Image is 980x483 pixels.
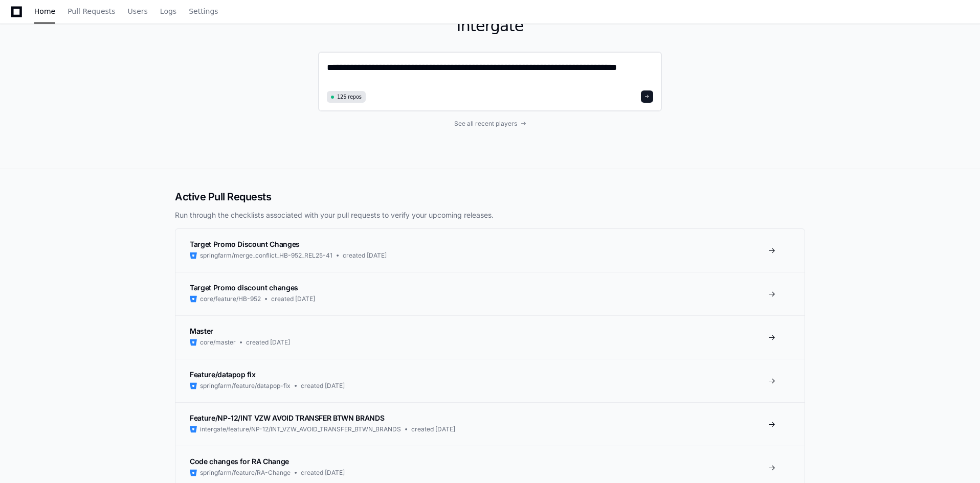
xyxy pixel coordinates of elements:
[301,469,345,477] span: created [DATE]
[411,425,455,433] span: created [DATE]
[175,272,805,315] a: Target Promo discount changescore/feature/HB-952created [DATE]
[200,251,332,260] span: springfarm/merge_conflict_HB-952_REL25-41
[189,8,218,14] span: Settings
[68,8,115,14] span: Pull Requests
[190,413,384,422] span: Feature/NP-12/INT VZW AVOID TRANSFER BTWN BRANDS
[175,359,805,402] a: Feature/datapop fixspringfarm/feature/datapop-fixcreated [DATE]
[301,382,345,390] span: created [DATE]
[200,425,401,433] span: intergate/feature/NP-12/INT_VZW_AVOID_TRANSFER_BTWN_BRANDS
[34,8,55,14] span: Home
[318,17,662,35] h1: Intergate
[200,382,291,390] span: springfarm/feature/datapop-fix
[200,295,261,303] span: core/feature/HB-952
[175,229,805,272] a: Target Promo Discount Changesspringfarm/merge_conflict_HB-952_REL25-41created [DATE]
[190,457,289,466] span: Code changes for RA Change
[343,251,387,260] span: created [DATE]
[200,469,291,477] span: springfarm/feature/RA-Change
[200,338,236,347] span: core/master
[175,210,805,220] p: Run through the checklists associated with your pull requests to verify your upcoming releases.
[175,402,805,446] a: Feature/NP-12/INT VZW AVOID TRANSFER BTWN BRANDSintergate/feature/NP-12/INT_VZW_AVOID_TRANSFER_BT...
[454,120,517,128] span: See all recent players
[128,8,148,14] span: Users
[190,283,298,292] span: Target Promo discount changes
[190,327,213,335] span: Master
[190,240,300,248] span: Target Promo Discount Changes
[318,120,662,128] a: See all recent players
[175,190,805,204] h2: Active Pull Requests
[175,315,805,359] a: Mastercore/mastercreated [DATE]
[271,295,315,303] span: created [DATE]
[160,8,176,14] span: Logs
[246,338,290,347] span: created [DATE]
[190,370,255,379] span: Feature/datapop fix
[337,93,362,101] span: 125 repos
